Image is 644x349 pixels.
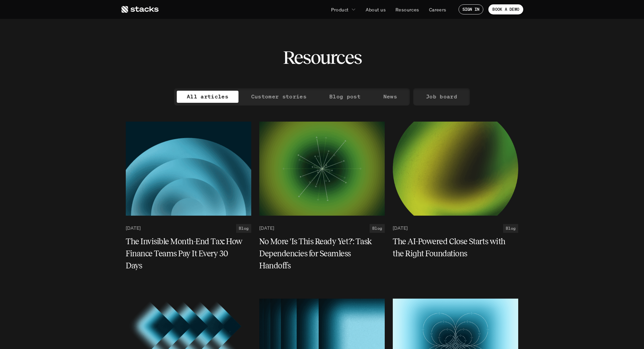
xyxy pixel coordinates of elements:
h2: Blog [506,226,516,231]
p: All articles [187,92,228,101]
p: Careers [429,6,446,13]
p: Resources [395,6,419,13]
a: Job board [416,91,467,103]
a: BOOK A DEMO [488,4,523,14]
a: No More 'Is This Ready Yet?': Task Dependencies for Seamless Handoffs [259,235,385,272]
p: Blog post [329,92,361,101]
a: The AI-Powered Close Starts with the Right Foundations [393,235,518,260]
a: The Invisible Month-End Tax: How Finance Teams Pay It Every 30 Days [126,235,251,272]
p: Customer stories [251,92,307,101]
a: SIGN IN [459,4,484,14]
h2: Resources [283,47,362,68]
a: [DATE]Blog [259,224,385,233]
p: Job board [426,92,457,101]
a: [DATE]Blog [126,224,251,233]
a: Blog post [319,91,371,103]
h2: Blog [372,226,382,231]
a: Customer stories [241,91,317,103]
p: News [383,92,397,101]
p: [DATE] [259,225,274,231]
h5: No More 'Is This Ready Yet?': Task Dependencies for Seamless Handoffs [259,235,377,272]
a: All articles [177,91,238,103]
p: [DATE] [393,225,408,231]
a: [DATE]Blog [393,224,518,233]
a: About us [362,3,390,15]
h5: The Invisible Month-End Tax: How Finance Teams Pay It Every 30 Days [126,235,243,272]
p: [DATE] [126,225,141,231]
p: SIGN IN [463,7,480,12]
p: BOOK A DEMO [492,7,519,12]
a: Resources [391,3,423,15]
h5: The AI-Powered Close Starts with the Right Foundations [393,235,510,260]
p: Product [331,6,349,13]
p: About us [366,6,386,13]
a: Careers [425,3,450,15]
h2: Blog [239,226,249,231]
a: News [373,91,407,103]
